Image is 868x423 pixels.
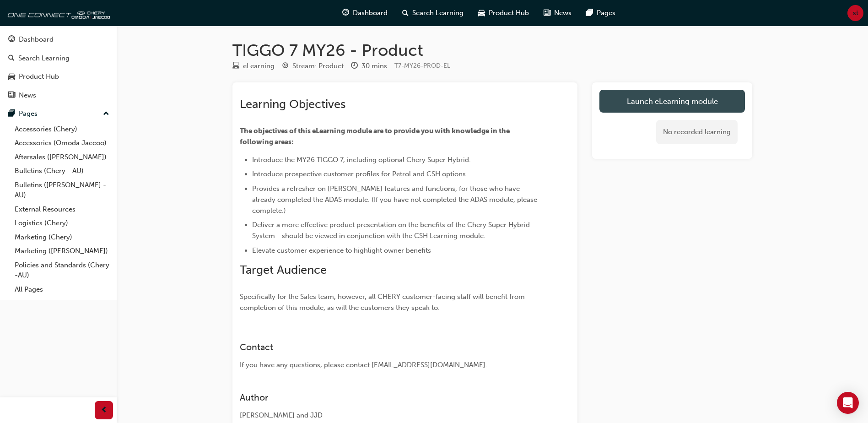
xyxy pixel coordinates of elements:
[402,7,409,19] span: search-icon
[394,62,450,70] span: Learning resource code
[252,246,431,255] span: Elevate customer experience to highlight owner benefits
[11,244,113,258] a: Marketing ([PERSON_NAME])
[252,156,471,164] span: Introduce the MY26 TIGGO 7, including optional Chery Super Hybrid.
[599,90,745,113] a: Launch eLearning module
[240,97,345,111] span: Learning Objectives
[11,230,113,244] a: Marketing (Chery)
[361,61,387,71] div: 30 mins
[412,8,464,18] span: Search Learning
[8,92,15,100] span: news-icon
[240,392,537,403] h3: Author
[847,5,863,21] button: st
[292,61,344,71] div: Stream: Product
[478,7,485,19] span: car-icon
[8,36,15,44] span: guage-icon
[4,29,113,105] button: DashboardSearch LearningProduct HubNews
[19,90,36,101] div: News
[252,221,532,240] span: Deliver a more effective product presentation on the benefits of the Chery Super Hybrid System - ...
[232,40,752,60] h1: TIGGO 7 MY26 - Product
[240,342,537,352] h3: Contact
[4,68,113,85] a: Product Hub
[243,61,275,71] div: eLearning
[837,392,859,414] div: Open Intercom Messenger
[8,110,15,118] span: pages-icon
[232,60,275,72] div: Type
[101,405,108,416] span: prev-icon
[342,7,349,19] span: guage-icon
[395,4,471,22] a: search-iconSearch Learning
[554,8,571,18] span: News
[18,53,70,64] div: Search Learning
[656,120,738,144] div: No recorded learning
[471,4,536,22] a: car-iconProduct Hub
[4,105,113,122] button: Pages
[103,108,109,120] span: up-icon
[11,136,113,150] a: Accessories (Omoda Jaecoo)
[335,4,395,22] a: guage-iconDashboard
[353,8,388,18] span: Dashboard
[489,8,529,18] span: Product Hub
[586,7,593,19] span: pages-icon
[536,4,579,22] a: news-iconNews
[252,184,539,215] span: Provides a refresher on [PERSON_NAME] features and functions, for those who have already complete...
[853,8,858,18] span: st
[240,410,537,421] div: [PERSON_NAME] and JJD
[282,60,344,72] div: Stream
[8,73,15,81] span: car-icon
[11,150,113,164] a: Aftersales ([PERSON_NAME])
[11,164,113,178] a: Bulletins (Chery - AU)
[351,60,387,72] div: Duration
[579,4,623,22] a: pages-iconPages
[240,293,527,312] span: Specifically for the Sales team, however, all CHERY customer-facing staff will benefit from compl...
[11,178,113,202] a: Bulletins ([PERSON_NAME] - AU)
[240,263,327,277] span: Target Audience
[240,360,537,370] div: If you have any questions, please contact [EMAIL_ADDRESS][DOMAIN_NAME].
[282,62,289,70] span: target-icon
[240,127,511,146] span: The objectives of this eLearning module are to provide you with knowledge in the following areas:
[4,87,113,104] a: News
[19,108,38,119] div: Pages
[19,71,59,82] div: Product Hub
[4,31,113,48] a: Dashboard
[11,258,113,282] a: Policies and Standards (Chery -AU)
[5,4,110,22] img: oneconnect
[11,282,113,297] a: All Pages
[19,34,54,45] div: Dashboard
[4,50,113,67] a: Search Learning
[11,216,113,230] a: Logistics (Chery)
[11,122,113,136] a: Accessories (Chery)
[8,54,15,63] span: search-icon
[597,8,615,18] span: Pages
[544,7,550,19] span: news-icon
[232,62,239,70] span: learningResourceType_ELEARNING-icon
[252,170,466,178] span: Introduce prospective customer profiles for Petrol and CSH options
[351,62,358,70] span: clock-icon
[11,202,113,217] a: External Resources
